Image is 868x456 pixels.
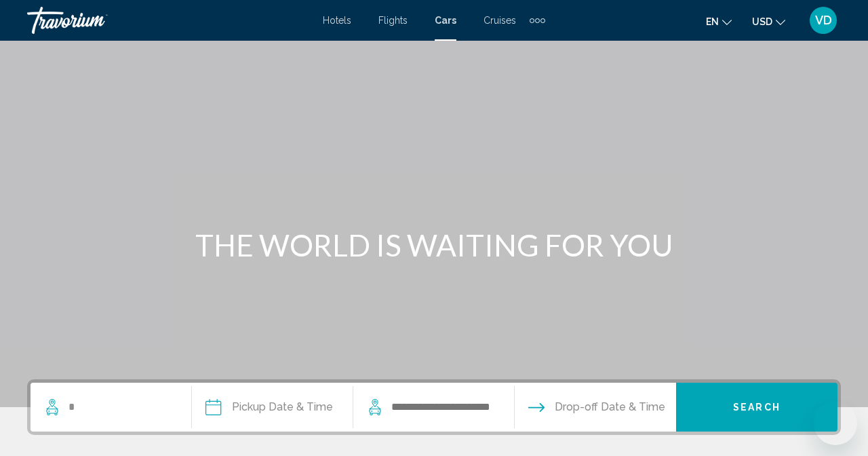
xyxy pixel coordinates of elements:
a: Cars [435,15,456,26]
button: User Menu [806,6,841,35]
button: Change language [706,12,732,31]
button: Extra navigation items [530,9,545,31]
a: Flights [378,15,408,26]
span: VD [815,14,832,27]
a: Travorium [27,7,309,34]
button: Drop-off date [528,383,665,432]
a: Cruises [484,15,516,26]
span: Drop-off Date & Time [555,398,665,417]
span: en [706,16,719,27]
button: Pickup date [205,383,333,432]
button: Change currency [752,12,785,31]
div: Search widget [31,383,837,432]
span: Search [733,402,781,413]
h1: THE WORLD IS WAITING FOR YOU [180,227,688,263]
a: Hotels [323,15,351,26]
button: Search [676,383,837,432]
span: USD [752,16,772,27]
iframe: Кнопка запуска окна обмена сообщениями [814,402,857,445]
